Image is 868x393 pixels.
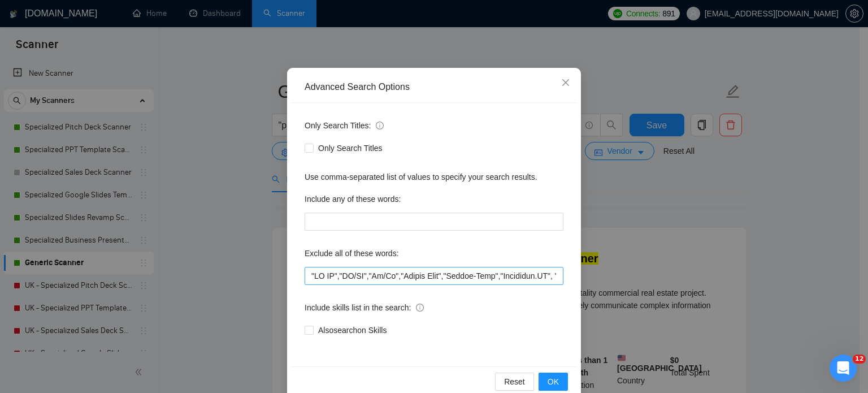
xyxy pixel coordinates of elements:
[550,68,581,98] button: Close
[305,244,399,262] label: Exclude all of these words:
[539,373,568,391] button: OK
[376,122,384,129] span: info-circle
[504,375,525,388] span: Reset
[495,373,534,391] button: Reset
[314,324,391,336] span: Also search on Skills
[853,355,866,364] span: 12
[305,81,563,93] div: Advanced Search Options
[305,190,401,208] label: Include any of these words:
[830,355,857,382] iframe: Intercom live chat
[416,304,424,312] span: info-circle
[305,119,384,132] span: Only Search Titles:
[305,171,563,183] div: Use comma-separated list of values to specify your search results.
[314,142,387,154] span: Only Search Titles
[305,301,424,314] span: Include skills list in the search:
[548,375,559,388] span: OK
[561,78,570,87] span: close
